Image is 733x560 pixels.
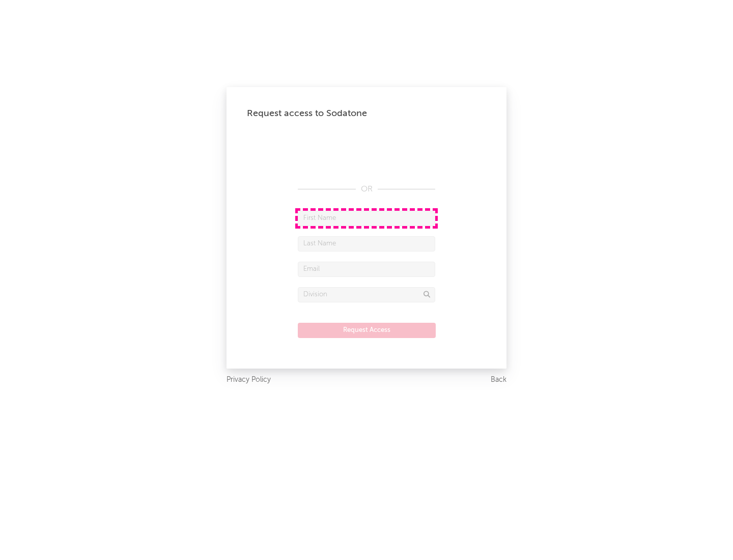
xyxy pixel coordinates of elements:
[298,262,435,277] input: Email
[227,374,271,386] a: Privacy Policy
[298,287,435,302] input: Division
[298,183,435,195] div: OR
[247,107,486,120] div: Request access to Sodatone
[298,211,435,226] input: First Name
[298,323,436,338] button: Request Access
[491,374,506,386] a: Back
[298,236,435,251] input: Last Name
